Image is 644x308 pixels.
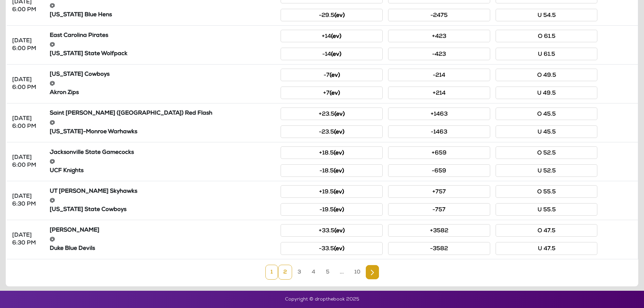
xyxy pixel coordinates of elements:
button: U 54.5 [496,9,598,21]
button: -33.5(ev) [281,242,383,255]
small: (ev) [334,112,345,117]
button: +19.5(ev) [281,185,383,198]
div: @ [50,197,276,205]
div: @ [50,236,276,243]
img: Next [371,270,374,275]
button: O 52.5 [496,146,598,159]
small: (ev) [334,228,345,234]
button: -423 [388,48,490,60]
button: O 47.5 [496,224,598,237]
div: @ [50,158,276,166]
strong: Jacksonville State Gamecocks [50,150,134,156]
button: -2475 [388,9,490,21]
button: -3582 [388,242,490,255]
button: -18.5(ev) [281,164,383,177]
button: O 45.5 [496,108,598,120]
strong: [US_STATE] State Wolfpack [50,51,127,57]
button: U 55.5 [496,203,598,216]
strong: [US_STATE] Blue Hens [50,12,112,18]
button: -23.5(ev) [281,125,383,138]
button: +7(ev) [281,87,383,99]
button: +659 [388,146,490,159]
small: (ev) [334,150,344,156]
button: +423 [388,30,490,42]
strong: UCF Knights [50,168,84,174]
button: O 61.5 [496,30,598,42]
small: (ev) [331,34,341,40]
a: 1 [265,265,278,280]
div: [DATE] 6:00 PM [12,76,42,92]
button: +757 [388,185,490,198]
a: 2 [278,265,292,280]
div: @ [50,80,276,88]
button: O 55.5 [496,185,598,198]
button: U 61.5 [496,48,598,60]
button: O 49.5 [496,69,598,81]
strong: [US_STATE] Cowboys [50,72,110,77]
a: 3 [292,265,306,280]
small: (ev) [334,207,344,213]
strong: [US_STATE]-Monroe Warhawks [50,129,137,135]
a: ... [335,265,349,280]
div: @ [50,41,276,49]
button: -659 [388,164,490,177]
small: (ev) [330,91,340,96]
a: 4 [307,265,320,280]
button: U 52.5 [496,164,598,177]
div: [DATE] 6:30 PM [12,193,42,208]
button: -757 [388,203,490,216]
strong: Akron Zips [50,90,79,96]
small: (ev) [334,246,344,252]
strong: [PERSON_NAME] [50,228,99,233]
button: U 45.5 [496,125,598,138]
button: U 47.5 [496,242,598,255]
strong: Duke Blue Devils [50,246,95,252]
div: @ [50,2,276,10]
button: +33.5(ev) [281,224,383,237]
div: @ [50,119,276,127]
small: (ev) [334,13,345,19]
strong: UT [PERSON_NAME] Skyhawks [50,189,137,194]
small: (ev) [330,73,340,78]
div: [DATE] 6:00 PM [12,37,42,53]
a: Next [366,265,379,279]
button: +23.5(ev) [281,108,383,120]
button: +214 [388,87,490,99]
button: -214 [388,69,490,81]
a: 10 [349,265,365,280]
button: -19.5(ev) [281,203,383,216]
button: -1463 [388,125,490,138]
div: [DATE] 6:00 PM [12,154,42,169]
button: -7(ev) [281,69,383,81]
div: [DATE] 6:30 PM [12,232,42,247]
button: U 49.5 [496,87,598,99]
button: +14(ev) [281,30,383,42]
strong: Saint [PERSON_NAME] ([GEOGRAPHIC_DATA]) Red Flash [50,111,212,116]
button: +3582 [388,224,490,237]
a: 5 [321,265,334,280]
strong: [US_STATE] State Cowboys [50,207,126,213]
small: (ev) [331,52,341,57]
small: (ev) [334,189,344,195]
small: (ev) [334,168,344,174]
button: +1463 [388,108,490,120]
button: -29.5(ev) [281,9,383,21]
button: +18.5(ev) [281,146,383,159]
strong: East Carolina Pirates [50,33,108,39]
button: -14(ev) [281,48,383,60]
div: [DATE] 6:00 PM [12,115,42,131]
small: (ev) [334,129,344,135]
